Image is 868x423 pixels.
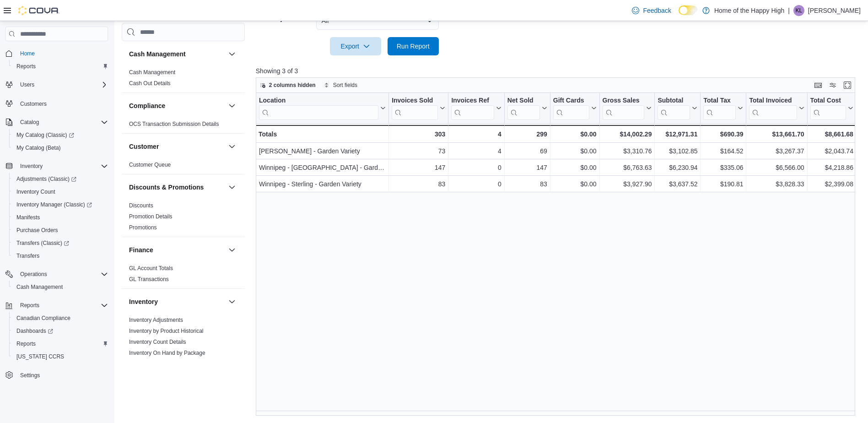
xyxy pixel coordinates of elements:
span: GL Account Totals [129,265,173,272]
button: Net Sold [507,97,547,120]
span: Inventory Count Details [129,338,186,346]
div: 0 [451,162,501,173]
nav: Complex example [5,43,108,406]
div: Total Invoiced [749,97,797,120]
div: $6,566.00 [749,162,804,173]
span: [US_STATE] CCRS [16,353,64,360]
div: Total Invoiced [749,97,797,105]
a: Promotions [129,224,157,231]
span: Reports [16,300,108,311]
span: Manifests [13,212,108,223]
span: Dashboards [13,325,108,336]
span: Dashboards [16,327,53,335]
span: Reports [16,340,36,347]
div: Subtotal [658,97,690,105]
a: GL Account Totals [129,265,173,271]
a: Transfers [13,250,43,261]
button: Discounts & Promotions [226,182,237,193]
button: Home [2,47,112,60]
div: 83 [507,179,547,190]
div: $12,971.31 [658,129,697,140]
button: Users [16,79,38,90]
span: Transfers (Classic) [16,239,69,247]
span: 2 columns hidden [269,81,316,89]
span: Users [20,81,34,88]
a: Customer Queue [129,162,171,168]
button: Reports [9,60,112,73]
span: Purchase Orders [13,225,108,236]
div: 73 [392,146,445,157]
span: Canadian Compliance [13,313,108,324]
button: Transfers [9,249,112,262]
a: Cash Out Details [129,80,171,87]
a: GL Transactions [129,276,169,282]
div: $3,828.33 [749,179,804,190]
button: Purchase Orders [9,224,112,237]
div: Net Sold [507,97,540,120]
span: My Catalog (Beta) [13,142,108,153]
button: Reports [9,337,112,350]
button: Inventory [2,160,112,173]
span: Adjustments (Classic) [13,174,108,184]
button: Customers [2,97,112,110]
span: Adjustments (Classic) [16,175,76,183]
div: $13,661.70 [749,129,804,140]
button: Users [2,78,112,91]
span: Catalog [20,119,39,126]
button: Display options [827,80,838,91]
div: Subtotal [658,97,690,120]
span: Transfers [16,252,39,260]
a: Home [16,48,38,59]
button: [US_STATE] CCRS [9,350,112,363]
a: Transfers (Classic) [9,237,112,249]
span: Inventory [20,163,43,170]
span: Operations [16,269,108,280]
button: Canadian Compliance [9,312,112,325]
div: Invoices Ref [451,97,494,120]
div: $4,218.86 [810,162,853,173]
span: Reports [13,61,108,72]
h3: Finance [129,245,153,255]
button: Export [330,37,381,55]
span: My Catalog (Beta) [16,144,61,152]
a: My Catalog (Classic) [13,130,78,141]
a: Inventory by Product Historical [129,328,204,334]
div: 147 [507,162,547,173]
button: Reports [16,300,43,311]
span: Purchase Orders [16,227,58,234]
div: Customer [122,159,245,174]
div: $190.81 [703,179,743,190]
button: Compliance [129,101,225,110]
a: Transfers (Classic) [13,238,73,249]
button: Gross Sales [602,97,652,120]
div: Gross Sales [602,97,644,120]
span: Operations [20,271,47,278]
span: Inventory Count [16,188,55,195]
span: GL Transactions [129,276,169,283]
div: Winnipeg - Sterling - Garden Variety [259,179,386,190]
div: Winnipeg - [GEOGRAPHIC_DATA] - Garden Variety [259,162,386,173]
a: Inventory Adjustments [129,317,183,323]
button: Sort fields [320,80,361,91]
a: Purchase Orders [13,225,62,236]
span: Catalog [16,117,108,128]
div: Gross Sales [602,97,644,105]
a: Manifests [13,212,43,223]
button: Total Cost [810,97,853,120]
div: Location [259,97,378,120]
span: Promotions [129,224,157,231]
div: Net Sold [507,97,540,105]
button: Finance [226,244,237,255]
h3: Inventory [129,297,158,306]
div: Total Cost [810,97,846,120]
div: $0.00 [553,146,597,157]
button: Location [259,97,386,120]
input: Dark Mode [679,5,698,15]
div: 4 [451,146,501,157]
div: Total Tax [703,97,736,105]
p: Home of the Happy High [714,5,784,16]
div: $335.06 [703,162,743,173]
button: Enter fullscreen [842,80,853,91]
a: Adjustments (Classic) [13,174,80,184]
